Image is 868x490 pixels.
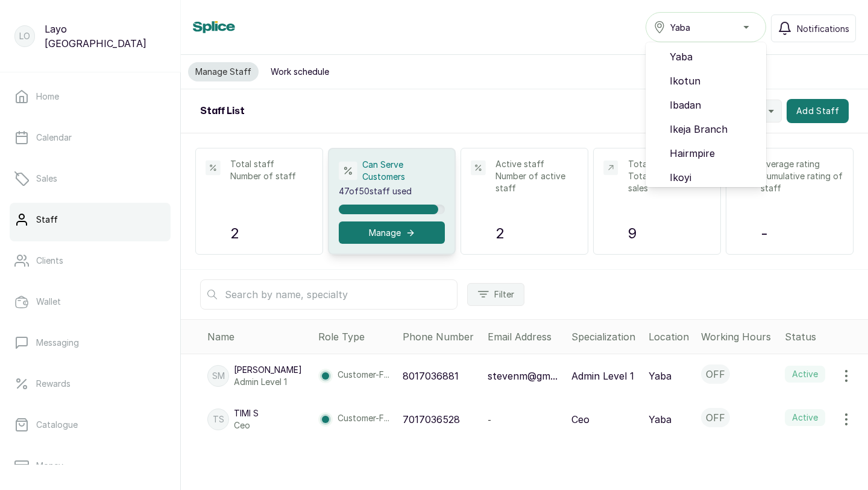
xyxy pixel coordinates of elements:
[646,42,766,187] ul: Yaba
[36,337,79,349] p: Messaging
[646,12,766,42] button: Yaba
[10,203,171,237] a: Staff
[403,369,459,383] p: 8017036881
[670,98,756,112] span: Ibadan
[403,329,478,344] div: Phone Number
[701,329,775,344] div: Working Hours
[234,376,302,388] p: Admin Level 1
[200,279,458,310] input: Search by name, specialty
[36,296,61,308] p: Wallet
[785,409,825,426] label: Active
[761,223,843,244] p: -
[36,214,58,226] p: Staff
[234,364,302,376] p: [PERSON_NAME]
[36,378,71,390] p: Rewards
[571,329,639,344] div: Specialization
[571,412,590,427] p: Ceo
[488,415,491,425] span: -
[362,159,445,183] p: Can Serve Customers
[188,62,259,81] button: Manage Staff
[234,407,259,419] p: Timi S
[10,449,171,483] a: Money
[628,170,711,194] p: Total number of sales
[339,185,445,197] p: 47 of 50 staff used
[36,173,57,185] p: Sales
[338,412,389,427] p: Customer-F...
[488,369,558,383] p: stevenm@gm...
[45,22,166,51] p: Layo [GEOGRAPHIC_DATA]
[761,170,843,194] p: Cumulative rating of staff
[10,367,171,401] a: Rewards
[230,223,313,244] p: 2
[495,158,578,170] p: Active staff
[263,62,336,81] button: Work schedule
[701,408,730,427] p: OFF
[200,104,245,118] h2: Staff List
[649,329,691,344] div: Location
[19,30,30,42] p: LO
[10,80,171,113] a: Home
[670,170,756,185] span: Ikoyi
[761,158,843,170] p: Average rating
[10,162,171,196] a: Sales
[628,223,711,244] p: 9
[787,99,849,123] button: Add Staff
[36,132,72,144] p: Calendar
[494,288,514,301] span: Filter
[338,369,389,383] p: Customer-F...
[36,91,59,103] p: Home
[628,158,711,170] p: Total sales
[670,49,756,64] span: Yaba
[212,370,225,382] p: SM
[36,255,63,267] p: Clients
[495,223,578,244] p: 2
[785,329,863,344] div: Status
[339,221,445,244] button: Manage
[571,369,634,383] p: Admin Level 1
[230,158,313,170] p: Total staff
[10,285,171,319] a: Wallet
[771,14,856,42] button: Notifications
[10,408,171,442] a: Catalogue
[230,170,313,182] p: Number of staff
[701,364,730,384] p: OFF
[213,413,224,425] p: TS
[785,366,825,383] label: Active
[36,419,78,431] p: Catalogue
[670,122,756,136] span: Ikeja Branch
[10,121,171,154] a: Calendar
[488,329,562,344] div: Email Address
[318,329,394,344] div: Role Type
[670,21,690,34] span: Yaba
[670,146,756,161] span: Hairmpire
[234,419,259,431] p: Ceo
[797,22,849,35] span: Notifications
[10,326,171,360] a: Messaging
[649,369,671,383] p: Yaba
[495,170,578,194] p: Number of active staff
[649,412,671,427] p: Yaba
[403,412,460,427] p: 7017036528
[10,244,171,278] a: Clients
[670,74,756,88] span: Ikotun
[36,460,63,472] p: Money
[467,283,524,306] button: Filter
[207,329,309,344] div: Name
